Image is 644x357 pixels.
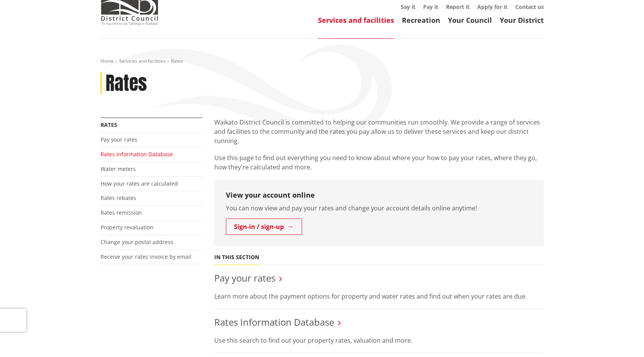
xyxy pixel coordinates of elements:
[214,118,544,145] p: Waikato District Council is committed to helping our communities run smoothly. We provide a range...
[101,58,544,65] nav: breadcrumb
[101,58,114,64] a: Home
[101,121,117,128] a: Rates
[226,191,532,200] h3: View your account online
[106,72,147,95] h1: Rates
[119,58,166,64] a: Services and facilities
[318,15,394,25] a: Services and facilities
[101,136,137,143] a: Pay your rates
[608,325,636,352] iframe: Messenger Launcher
[500,15,544,25] a: Your District
[214,254,259,261] h5: In this section
[402,15,440,25] a: Recreation
[171,58,183,64] span: Rates
[214,272,275,284] a: Pay your rates
[214,336,544,345] p: Use this search to find out your property rates, valuation and more.
[226,219,302,235] a: Sign-in / sign-up
[101,165,136,173] a: Water meters
[423,3,438,10] a: Pay it
[214,153,544,172] p: Use this page to find out everything you need to know about where your how to pay your rates, whe...
[515,3,544,10] a: Contact us
[226,203,532,213] p: You can now view and pay your rates and change your account details online anytime!
[446,3,470,10] a: Report it
[214,292,544,301] p: Learn more about the payment options for property and water rates and find out when your rates ar...
[101,180,178,187] a: How your rates are calculated
[101,238,173,246] a: Change your postal address
[101,224,154,231] a: Property revaluation
[101,209,142,216] a: Rates remission
[477,3,507,10] a: Apply for it
[101,194,136,202] a: Rates rebates
[101,253,191,260] a: Receive your rates invoice by email
[448,15,492,25] a: Your Council
[101,150,173,158] a: Rates Information Database
[214,316,334,328] a: Rates Information Database
[401,3,415,10] a: Say it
